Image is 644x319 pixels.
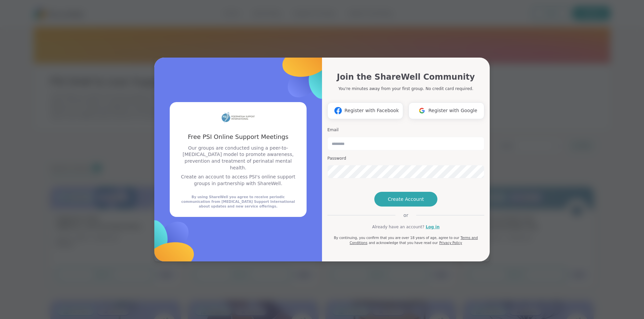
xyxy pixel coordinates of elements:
[253,17,366,130] img: ShareWell Logomark
[327,127,484,133] h3: Email
[178,174,299,187] p: Create an account to access PSI's online support groups in partnership with ShareWell.
[334,236,459,240] span: By continuing, you confirm that you are over 18 years of age, agree to our
[178,133,299,141] h3: Free PSI Online Support Meetings
[372,224,424,230] span: Already have an account?
[338,86,473,92] p: You're minutes away from your first group. No credit card required.
[350,236,478,245] a: Terms and Conditions
[426,224,439,230] a: Log in
[221,110,255,125] img: partner logo
[388,196,424,203] span: Create Account
[409,102,484,119] button: Register with Google
[178,195,299,209] div: By using ShareWell you agree to receive periodic communication from [MEDICAL_DATA] Support Intern...
[344,107,399,114] span: Register with Facebook
[395,212,416,219] span: or
[110,189,224,302] img: ShareWell Logomark
[337,71,475,83] h1: Join the ShareWell Community
[374,192,437,207] button: Create Account
[428,107,477,114] span: Register with Google
[332,104,344,117] img: ShareWell Logomark
[178,145,299,171] p: Our groups are conducted using a peer-to-[MEDICAL_DATA] model to promote awareness, prevention an...
[439,241,462,245] a: Privacy Policy
[369,241,438,245] span: and acknowledge that you have read our
[327,156,484,161] h3: Password
[416,104,428,117] img: ShareWell Logomark
[327,102,403,119] button: Register with Facebook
